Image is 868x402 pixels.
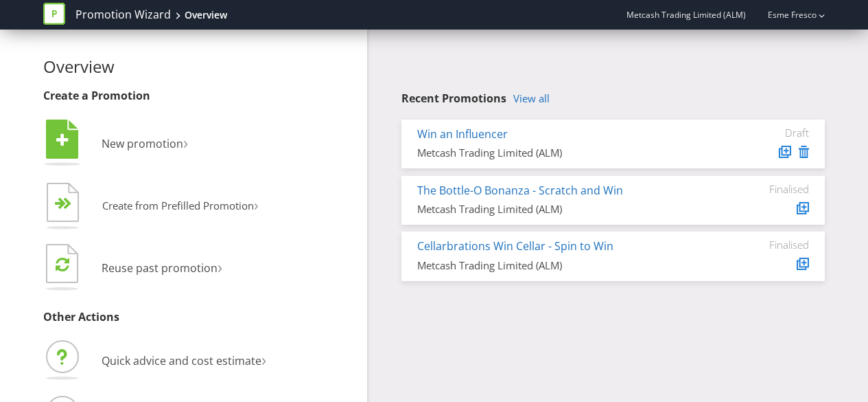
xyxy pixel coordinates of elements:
tspan:  [56,133,69,148]
div: Metcash Trading Limited (ALM) [417,258,706,273]
span: › [261,348,266,370]
tspan:  [56,256,69,272]
span: Recent Promotions [401,91,506,106]
a: The Bottle-O Bonanza - Scratch and Win [417,183,623,198]
h3: Create a Promotion [43,90,357,102]
span: New promotion [102,136,183,151]
div: Finalised [727,238,809,251]
div: Finalised [727,183,809,195]
span: Create from Prefilled Promotion [102,199,254,212]
span: Quick advice and cost estimate [102,353,261,368]
a: Quick advice and cost estimate› [43,353,266,368]
tspan:  [63,197,72,210]
span: Reuse past promotion [102,260,218,276]
span: › [254,194,259,215]
div: Draft [727,126,809,139]
div: Metcash Trading Limited (ALM) [417,146,706,160]
div: Overview [185,8,227,22]
button: Create from Prefilled Promotion› [43,179,259,234]
a: Win an Influencer [417,126,508,142]
a: Promotion Wizard [75,7,171,23]
span: › [183,131,188,153]
a: View all [513,93,550,104]
a: Esme Fresco [754,9,817,21]
span: Metcash Trading Limited (ALM) [626,9,746,21]
div: Metcash Trading Limited (ALM) [417,202,706,216]
a: Cellarbrations Win Cellar - Spin to Win [417,238,613,254]
span: › [218,255,222,278]
h3: Other Actions [43,311,357,324]
h2: Overview [43,58,357,76]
